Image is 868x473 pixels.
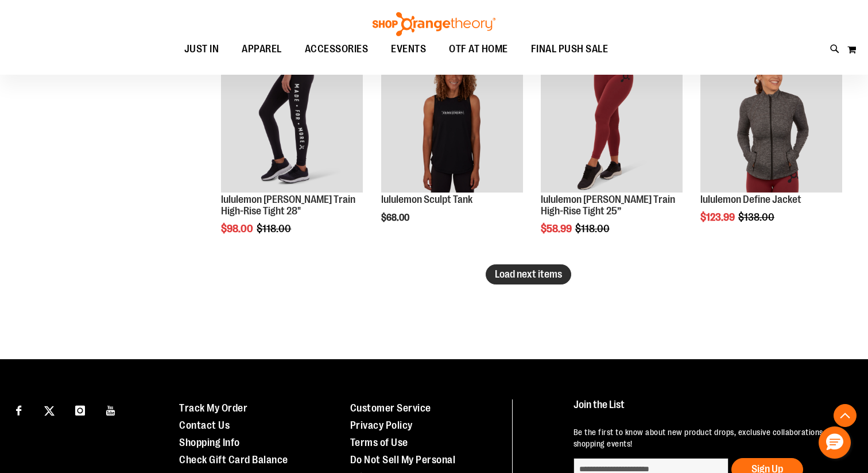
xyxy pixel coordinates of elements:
span: Load next items [495,268,562,280]
a: EVENTS [379,36,437,63]
span: $123.99 [700,211,737,223]
span: $98.00 [221,223,255,234]
a: Check Gift Card Balance [179,454,288,466]
a: Track My Order [179,402,247,414]
div: product [695,45,848,252]
span: $118.00 [257,223,293,234]
span: $68.00 [381,213,411,223]
a: FINAL PUSH SALE [520,36,620,63]
button: Hello, have a question? Let’s chat. [819,426,851,459]
div: product [535,45,688,264]
a: lululemon Sculpt Tank [381,194,472,205]
a: Product image for lululemon Sculpt Tank [381,51,523,194]
span: JUST IN [184,36,219,62]
span: OTF AT HOME [449,36,508,62]
a: OTF AT HOME [437,36,520,63]
a: Product image for lululemon Wunder Train High-Rise Tight 28"SALE [221,51,363,194]
span: FINAL PUSH SALE [531,36,609,62]
a: Contact Us [179,420,230,431]
img: Shop Orangetheory [371,12,497,36]
a: Visit our Youtube page [101,399,121,420]
button: Load next items [486,264,571,284]
span: EVENTS [391,36,426,62]
img: Product image for lululemon Sculpt Tank [381,51,523,193]
a: APPAREL [230,36,293,62]
a: Visit our Instagram page [70,399,90,420]
span: $58.99 [541,223,573,234]
a: Visit our Facebook page [9,399,29,420]
a: Visit our X page [40,399,60,420]
div: product [215,45,369,264]
a: Terms of Use [350,437,408,448]
img: Product image for lululemon Wunder Train High-Rise Tight 25” [541,51,683,193]
span: APPAREL [242,36,282,62]
img: Twitter [44,406,55,416]
img: product image for 1529891 [700,51,842,193]
a: Customer Service [350,402,431,414]
a: product image for 1529891SALE [700,51,842,194]
h4: Join the List [573,399,846,421]
a: JUST IN [173,36,231,63]
a: lululemon Define Jacket [700,194,801,205]
span: $138.00 [738,211,776,223]
a: ACCESSORIES [293,36,380,63]
a: Shopping Info [179,437,240,448]
a: Privacy Policy [350,420,413,431]
div: product [375,45,529,252]
a: lululemon [PERSON_NAME] Train High-Rise Tight 25” [541,194,675,217]
img: Product image for lululemon Wunder Train High-Rise Tight 28" [221,51,363,193]
a: lululemon [PERSON_NAME] Train High-Rise Tight 28" [221,194,355,217]
a: Product image for lululemon Wunder Train High-Rise Tight 25”SALE [541,51,683,194]
p: Be the first to know about new product drops, exclusive collaborations, and shopping events! [573,426,846,449]
span: $118.00 [575,223,611,234]
button: Back To Top [834,404,857,427]
span: ACCESSORIES [305,36,369,62]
